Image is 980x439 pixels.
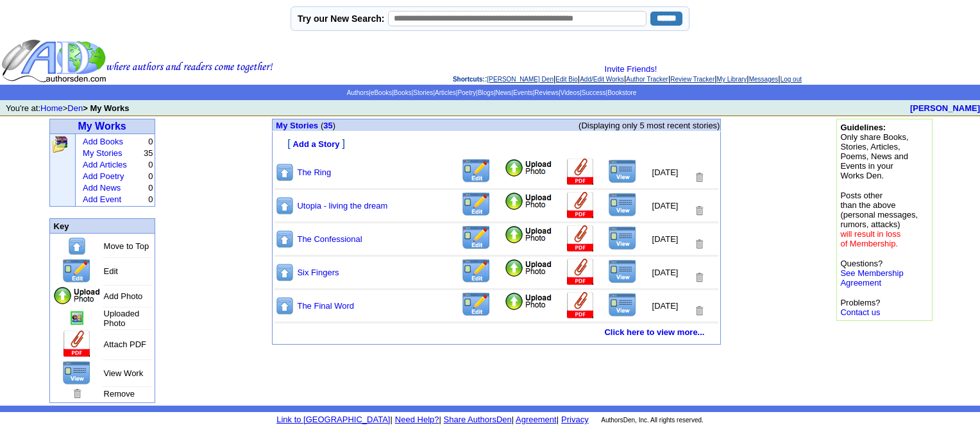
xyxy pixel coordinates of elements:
img: Add Photo [504,259,553,278]
b: Guidelines: [840,123,886,132]
a: Add News [83,183,121,193]
a: Books [394,89,412,96]
a: Contact us [840,307,880,317]
img: Removes this Title [693,205,705,217]
span: ) [333,121,335,130]
font: 0 [148,137,153,146]
a: Utopia - living the dream [297,201,387,211]
img: Removes this Title [693,271,705,284]
img: shim.gif [273,132,278,137]
a: My Library [717,76,747,83]
p: (Displaying only 5 most recent stories) [411,121,720,130]
a: My Works [78,121,126,132]
img: Edit this Title [461,159,491,184]
font: Edit [104,266,118,276]
img: Edit this Title [62,259,92,284]
font: Attach PDF [104,340,146,349]
font: Move to Top [104,241,149,251]
font: Uploaded Photo [104,309,140,328]
img: Move to top [275,229,294,249]
a: Invite Friends! [605,64,657,74]
a: Add Articles [83,160,127,169]
a: Share AuthorsDen [444,415,512,424]
font: [DATE] [652,201,679,211]
font: View Work [104,368,144,378]
font: | [514,415,559,424]
font: AuthorsDen, Inc. All rights reserved. [601,417,704,424]
a: Stories [413,89,433,96]
a: The Final Word [297,301,354,311]
a: News [496,89,512,96]
img: Move to top [275,196,294,216]
a: The Ring [297,168,331,177]
a: Need Help? [395,415,439,424]
img: View this Title [608,293,637,317]
img: Add/Remove Photo [71,311,83,325]
a: Messages [749,76,779,83]
font: Key [54,221,69,231]
img: Edit this Title [461,259,491,284]
a: Edit Bio [555,76,577,83]
font: Remove [104,389,135,399]
a: Click here to view more... [604,327,704,337]
img: Move to top [275,296,294,316]
img: View this Title [608,159,637,184]
a: [PERSON_NAME] [910,103,980,113]
font: 0 [148,183,153,193]
a: Add Poetry [83,171,124,181]
a: My Stories [276,121,318,130]
span: ( [321,121,323,130]
font: Problems? [840,298,880,317]
img: Edit this Title [461,225,491,250]
img: View this Title [608,193,637,217]
img: View this Title [608,226,637,250]
a: Blogs [478,89,494,96]
a: Articles [435,89,456,96]
a: Add/Edit Works [580,76,624,83]
img: shim.gif [273,151,278,155]
font: Add Photo [104,291,143,301]
font: [ [287,138,290,149]
font: You're at: > [6,103,130,113]
font: 0 [148,194,153,204]
font: 0 [148,160,153,169]
a: Bookstore [607,89,636,96]
a: 35 [323,121,332,130]
a: Author Tracker [626,76,668,83]
img: Add Attachment (PDF or .DOC) [566,159,595,186]
img: View this Page [62,361,91,385]
img: Add Attachment (PDF or .DOC) [566,292,595,320]
a: Reviews [534,89,559,96]
font: [DATE] [652,168,679,177]
span: Shortcuts: [453,76,485,83]
img: Add Attachment (PDF or .DOC) [566,225,595,253]
a: Add a Story [293,138,340,149]
img: Add Attachment (PDF or .DOC) [566,192,595,219]
a: Six Fingers [297,268,339,277]
a: Den [67,103,83,113]
img: Add Photo [504,292,553,311]
img: Move to top [275,263,294,282]
a: The Confessional [297,234,362,244]
img: Click to add, upload, edit and remove all your books, stories, articles and poems. [51,135,69,153]
div: : | | | | | | | [276,64,979,83]
a: Privacy [561,415,589,424]
a: [PERSON_NAME] Den [487,76,553,83]
img: Add Attachment (PDF or .DOC) [566,259,595,286]
img: Add Photo [504,225,553,245]
font: | [390,415,392,424]
img: Edit this Title [461,292,491,317]
font: [DATE] [652,268,679,277]
label: Try our New Search: [298,13,384,24]
a: See Membership Agreement [840,268,903,288]
font: [DATE] [652,301,679,311]
a: Add Event [83,194,121,204]
b: > My Works [83,103,129,113]
img: Remove this Page [71,388,83,400]
font: Posts other than the above (personal messages, rumors, attacks) [840,191,918,248]
font: ] [342,138,345,149]
a: eBooks [371,89,392,96]
a: Videos [561,89,580,96]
